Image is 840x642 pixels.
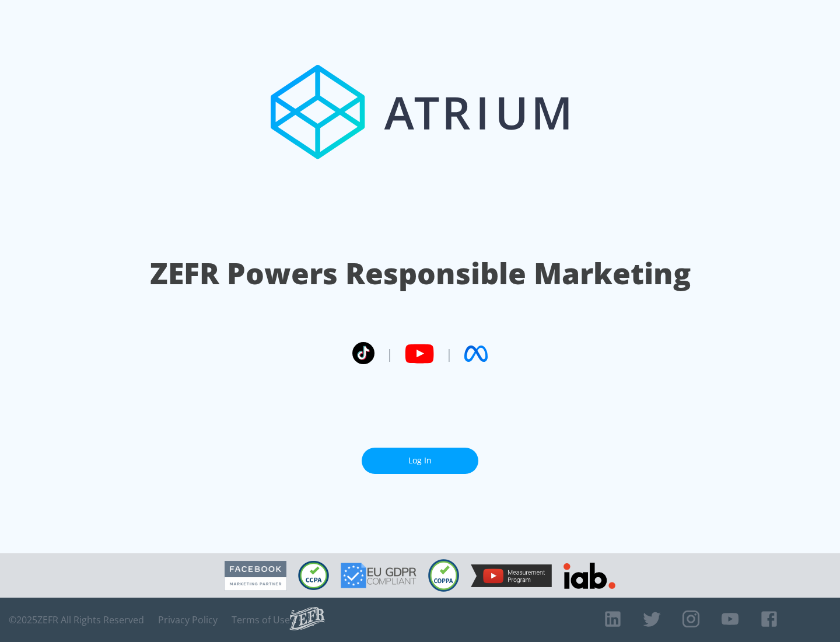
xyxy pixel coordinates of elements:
span: © 2025 ZEFR All Rights Reserved [9,614,144,626]
a: Log In [362,448,478,474]
span: | [446,345,453,362]
span: | [386,345,393,362]
img: CCPA Compliant [298,561,329,590]
a: Privacy Policy [158,614,218,626]
img: GDPR Compliant [341,563,416,588]
img: YouTube Measurement Program [471,564,552,587]
h1: ZEFR Powers Responsible Marketing [150,253,691,294]
img: IAB [563,563,615,589]
img: COPPA Compliant [428,559,459,592]
a: Terms of Use [232,614,290,626]
img: Facebook Marketing Partner [225,561,286,591]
